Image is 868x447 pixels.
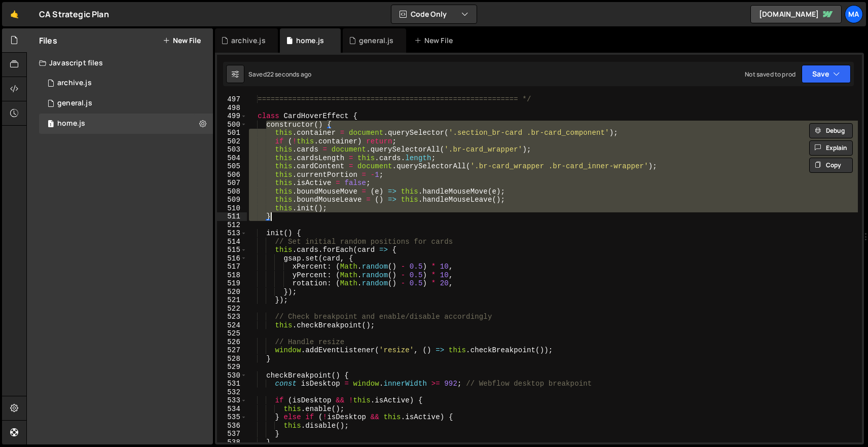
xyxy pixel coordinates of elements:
[39,93,213,114] div: 17131/47264.js
[217,355,247,363] div: 528
[217,388,247,397] div: 532
[248,70,311,79] div: Saved
[217,271,247,280] div: 518
[57,79,92,88] div: archive.js
[217,179,247,188] div: 507
[217,405,247,414] div: 534
[217,95,247,104] div: 497
[217,188,247,196] div: 508
[217,396,247,405] div: 533
[217,129,247,137] div: 501
[217,221,247,230] div: 512
[414,35,457,46] div: New File
[845,5,863,23] a: Ma
[217,254,247,263] div: 516
[163,36,201,45] button: New File
[217,438,247,447] div: 538
[57,99,92,108] div: general.js
[217,371,247,380] div: 530
[217,296,247,305] div: 521
[48,121,54,129] span: 1
[217,162,247,171] div: 505
[39,73,213,93] div: 17131/47521.js
[217,346,247,355] div: 527
[217,121,247,129] div: 500
[802,65,851,83] button: Save
[217,204,247,213] div: 510
[217,154,247,163] div: 504
[809,140,853,156] button: Explain
[27,53,213,73] div: Javascript files
[217,263,247,271] div: 517
[39,114,213,134] div: 17131/47267.js
[39,35,57,46] h2: Files
[217,363,247,371] div: 529
[217,238,247,246] div: 514
[217,137,247,146] div: 502
[217,413,247,422] div: 535
[359,35,394,46] div: general.js
[217,171,247,179] div: 506
[217,246,247,254] div: 515
[217,305,247,313] div: 522
[809,123,853,138] button: Debug
[296,35,324,46] div: home.js
[217,380,247,388] div: 531
[217,112,247,121] div: 499
[2,2,27,26] a: 🤙
[217,229,247,238] div: 513
[217,329,247,338] div: 525
[217,288,247,296] div: 520
[217,196,247,204] div: 509
[267,70,311,79] div: 22 seconds ago
[217,321,247,330] div: 524
[745,70,795,79] div: Not saved to prod
[391,5,477,23] button: Code Only
[57,119,85,128] div: home.js
[809,158,853,173] button: Copy
[217,430,247,438] div: 537
[750,5,842,23] a: [DOMAIN_NAME]
[231,35,266,46] div: archive.js
[217,422,247,430] div: 536
[217,145,247,154] div: 503
[217,313,247,321] div: 523
[217,279,247,288] div: 519
[217,104,247,113] div: 498
[217,338,247,347] div: 526
[217,212,247,221] div: 511
[39,8,109,20] div: CA Strategic Plan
